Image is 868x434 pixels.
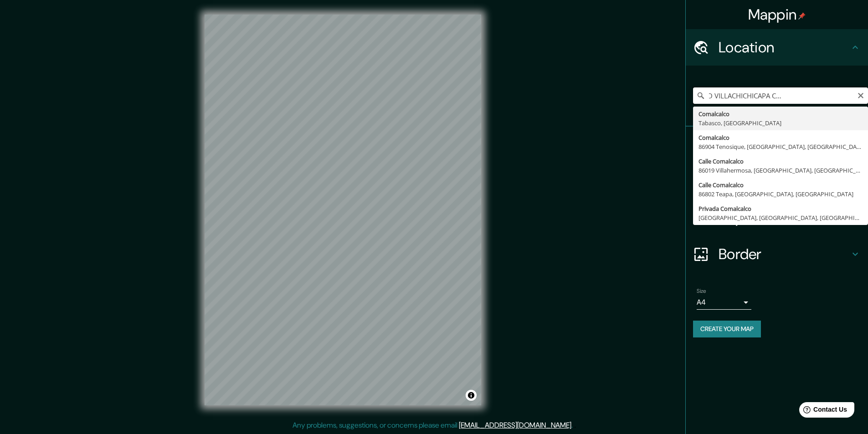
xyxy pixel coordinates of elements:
div: Location [686,29,868,66]
button: Clear [857,91,864,99]
div: . [574,420,576,431]
p: Any problems, suggestions, or concerns please email . [293,420,573,431]
div: Style [686,163,868,199]
button: Create your map [693,321,761,337]
div: 86019 Villahermosa, [GEOGRAPHIC_DATA], [GEOGRAPHIC_DATA] [699,166,863,175]
input: Pick your city or area [693,87,868,104]
div: [GEOGRAPHIC_DATA], [GEOGRAPHIC_DATA], [GEOGRAPHIC_DATA] [699,213,863,222]
div: A4 [697,295,751,310]
label: Size [697,287,706,295]
h4: Location [719,38,850,56]
h4: Mappin [748,5,806,24]
iframe: Help widget launcher [787,398,858,424]
button: Toggle attribution [466,390,477,401]
div: Comalcalco [699,133,863,142]
canvas: Map [205,15,481,405]
div: Layout [686,199,868,236]
img: pin-icon.png [798,12,806,20]
div: Tabasco, [GEOGRAPHIC_DATA] [699,118,863,128]
div: 86802 Teapa, [GEOGRAPHIC_DATA], [GEOGRAPHIC_DATA] [699,189,863,199]
div: Privada Comalcalco [699,204,863,213]
div: Calle Comalcalco [699,157,863,166]
h4: Layout [719,209,850,227]
a: [EMAIL_ADDRESS][DOMAIN_NAME] [459,420,571,430]
div: Pins [686,127,868,163]
div: . [573,420,574,431]
div: Border [686,236,868,272]
div: Comalcalco [699,109,863,118]
div: Calle Comalcalco [699,180,863,189]
h4: Border [719,245,850,263]
div: 86904 Tenosique, [GEOGRAPHIC_DATA], [GEOGRAPHIC_DATA] [699,142,863,151]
